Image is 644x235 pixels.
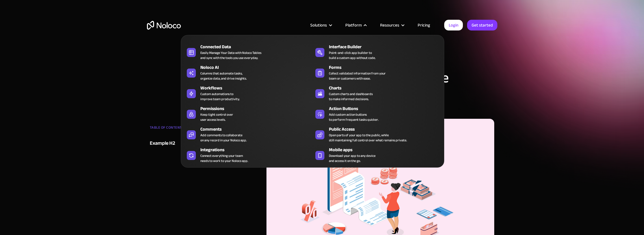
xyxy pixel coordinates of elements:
[329,105,444,112] div: Action Buttons
[313,125,441,144] a: Public AccessOpen parts of your app to the public, whilestill maintaining full control over what ...
[200,43,315,50] div: Connected Data
[373,21,411,29] div: Resources
[147,21,181,30] a: home
[380,21,399,29] div: Resources
[329,50,376,60] div: Point-and-click app builder to build a custom app without code.
[200,153,248,163] div: Connect everything your team needs to work to your Noloco app.
[150,123,218,135] div: TABLE OF CONTENT
[338,21,373,29] div: Platform
[313,42,441,62] a: Interface BuilderPoint-and-click app builder tobuild a custom app without code.
[313,63,441,82] a: FormsCollect validated information from yourteam or customers with ease.
[200,126,315,133] div: Comments
[329,112,379,122] div: Add custom action buttons to perform frequent tasks quicker.
[444,20,463,30] a: Login
[345,21,362,29] div: Platform
[329,64,444,71] div: Forms
[329,85,444,91] div: Charts
[200,64,315,71] div: Noloco AI
[411,21,437,29] a: Pricing
[313,104,441,123] a: Action ButtonsAdd custom action buttonsto perform frequent tasks quicker.
[313,145,441,164] a: Mobile appsDownload your app to any deviceand access it on the go.
[200,133,247,143] div: Add comments to collaborate on any record in your Noloco app.
[329,153,376,163] span: Download your app to any device and access it on the go.
[313,84,441,103] a: ChartsCustom charts and dashboardsto make informed decisions.
[200,105,315,112] div: Permissions
[329,146,444,153] div: Mobile apps
[303,21,338,29] div: Solutions
[150,139,218,148] a: Example H2
[184,145,313,164] a: IntegrationsConnect everything your teamneeds to work to your Noloco app.
[184,84,313,103] a: WorkflowsCustom automations toimprove team productivity.
[310,21,327,29] div: Solutions
[184,63,313,82] a: Noloco AIColumns that automate tasks,organize data, and drive insights.
[181,27,444,168] nav: Platform
[467,20,497,30] a: Get started
[200,112,233,122] div: Keep tight control over user access levels.
[329,126,444,133] div: Public Access
[329,133,407,143] div: Open parts of your app to the public, while still maintaining full control over what remains priv...
[329,43,444,50] div: Interface Builder
[200,85,315,91] div: Workflows
[150,139,175,148] div: Example H2
[200,91,240,102] div: Custom automations to improve team productivity.
[184,42,313,62] a: Connected DataEasily Manage Your Data with Noloco Tablesand sync with the tools you use everyday.
[200,146,315,153] div: Integrations
[184,125,313,144] a: CommentsAdd comments to collaborateon any record in your Noloco app.
[329,91,373,102] div: Custom charts and dashboards to make informed decisions.
[184,104,313,123] a: PermissionsKeep tight control overuser access levels.
[329,71,386,81] div: Collect validated information from your team or customers with ease.
[200,71,247,81] div: Columns that automate tasks, organize data, and drive insights.
[200,50,261,60] div: Easily Manage Your Data with Noloco Tables and sync with the tools you use everyday.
